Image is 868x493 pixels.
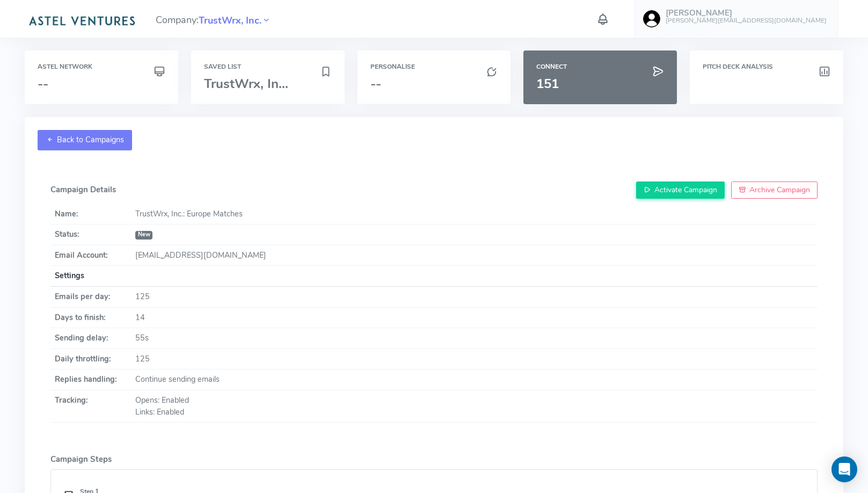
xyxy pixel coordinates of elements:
th: Daily throttling: [50,349,131,369]
th: Sending delay: [50,328,131,349]
h6: Personalise [370,63,498,70]
th: Emails per day: [50,286,131,307]
td: 125 [131,286,817,307]
th: Tracking: [50,390,131,422]
span: New [135,231,152,240]
span: 151 [536,75,559,92]
td: [EMAIL_ADDRESS][DOMAIN_NAME] [131,245,817,266]
span: -- [370,75,381,92]
span: Company: [156,10,271,28]
span: TrustWrx, In... [204,75,288,92]
th: Replies handling: [50,369,131,390]
td: 125 [131,349,817,369]
h6: Saved List [204,63,332,70]
a: Back to Campaigns [38,130,132,150]
div: Links: Enabled [135,407,813,418]
h6: [PERSON_NAME][EMAIL_ADDRESS][DOMAIN_NAME] [666,17,827,24]
button: Activate Campaign [636,182,725,199]
h5: Campaign Details [50,182,817,199]
button: Archive Campaign [731,182,818,199]
a: TrustWrx, Inc. [199,13,261,26]
div: Open Intercom Messenger [831,456,857,482]
td: Continue sending emails [131,369,817,390]
h6: Connect [536,63,664,70]
h6: Pitch Deck Analysis [703,63,830,70]
span: -- [38,75,48,92]
h5: [PERSON_NAME] [666,9,827,18]
th: Email Account: [50,245,131,266]
td: 14 [131,307,817,328]
h5: Campaign Steps [50,455,817,464]
span: TrustWrx, Inc. [199,13,261,28]
th: Settings [50,266,817,287]
th: Days to finish: [50,307,131,328]
td: TrustWrx, Inc.: Europe Matches [131,204,817,224]
img: user-image [643,10,660,27]
th: Status: [50,224,131,245]
td: 55s [131,328,817,349]
th: Name: [50,204,131,224]
h6: Astel Network [38,63,165,70]
div: Opens: Enabled [135,395,813,407]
